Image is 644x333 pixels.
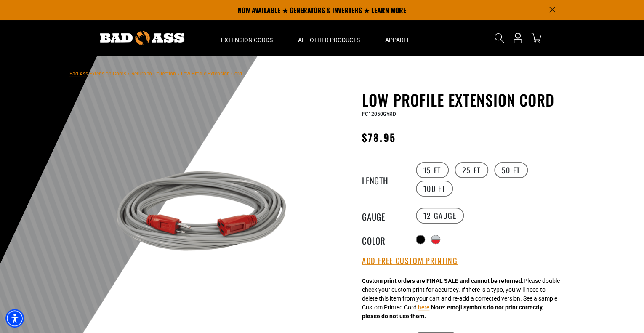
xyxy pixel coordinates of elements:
[362,277,560,321] div: Please double check your custom print for accuracy. If there is a typo, you will need to delete t...
[362,111,396,117] span: FC12050GYRD
[416,208,464,224] label: 12 Gauge
[418,303,429,312] button: here
[373,20,423,56] summary: Apparel
[362,91,568,109] h1: Low Profile Extension Cord
[362,304,543,320] strong: Note: emoji symbols do not print correctly, please do not use them.
[94,112,297,315] img: grey & red
[492,31,506,45] summary: Search
[494,162,528,178] label: 50 FT
[362,130,395,145] span: $78.95
[5,309,24,328] div: Accessibility Menu
[362,174,404,185] legend: Length
[362,210,404,221] legend: Gauge
[285,20,373,56] summary: All Other Products
[128,71,130,77] span: ›
[416,162,449,178] label: 15 FT
[69,68,242,78] nav: breadcrumbs
[178,71,179,77] span: ›
[69,71,126,77] a: Bad Ass Extension Cords
[131,71,176,77] a: Return to Collection
[416,181,453,197] label: 100 FT
[362,234,404,245] legend: Color
[298,36,360,44] span: All Other Products
[208,20,285,56] summary: Extension Cords
[100,31,184,45] img: Bad Ass Extension Cords
[511,20,524,56] a: Open this option
[362,277,524,284] strong: Custom print orders are FINAL SALE and cannot be returned.
[385,36,410,44] span: Apparel
[455,162,488,178] label: 25 FT
[530,33,543,43] a: cart
[362,256,458,266] button: Add Free Custom Printing
[221,36,273,44] span: Extension Cords
[181,71,242,77] span: Low Profile Extension Cord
